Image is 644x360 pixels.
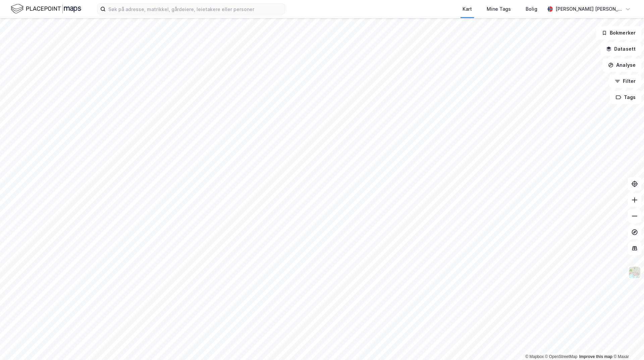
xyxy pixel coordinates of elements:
div: Bolig [526,5,537,13]
input: Søk på adresse, matrikkel, gårdeiere, leietakere eller personer [106,4,285,14]
div: Kart [463,5,472,13]
button: Bokmerker [596,26,641,40]
a: Improve this map [579,354,612,359]
div: Kontrollprogram for chat [610,328,644,360]
button: Tags [610,91,641,104]
a: OpenStreetMap [545,354,578,359]
img: Z [628,266,641,279]
img: logo.f888ab2527a4732fd821a326f86c7f29.svg [11,3,81,15]
button: Filter [609,74,641,88]
div: Mine Tags [487,5,511,13]
iframe: Chat Widget [610,328,644,360]
button: Datasett [600,42,641,56]
a: Mapbox [525,354,544,359]
button: Analyse [602,58,641,72]
div: [PERSON_NAME] [PERSON_NAME] [555,5,623,13]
